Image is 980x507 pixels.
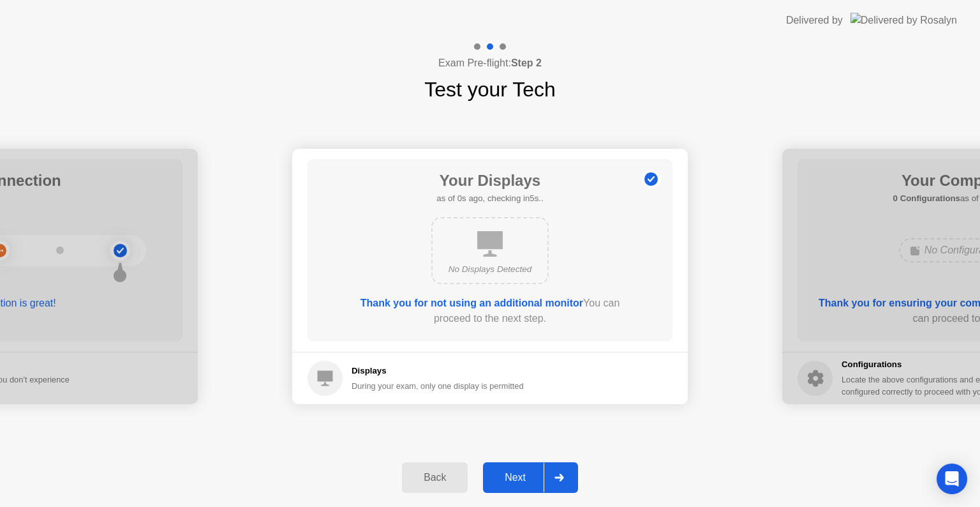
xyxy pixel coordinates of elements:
img: Delivered by Rosalyn [850,13,957,27]
button: Back [402,462,468,493]
h1: Your Displays [436,169,543,192]
div: During your exam, only one display is permitted [352,380,524,392]
h1: Test your Tech [424,74,556,105]
div: No Displays Detected [443,263,537,276]
button: Next [483,462,578,493]
div: You can proceed to the next step. [344,296,636,326]
b: Thank you for not using an additional monitor [360,298,583,308]
h5: Displays [352,365,524,377]
h5: as of 0s ago, checking in5s.. [436,192,543,205]
h4: Exam Pre-flight: [438,56,542,71]
div: Back [406,472,464,483]
div: Delivered by [786,13,843,28]
div: Open Intercom Messenger [937,464,967,494]
div: Next [487,472,544,483]
b: Step 2 [511,57,542,68]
